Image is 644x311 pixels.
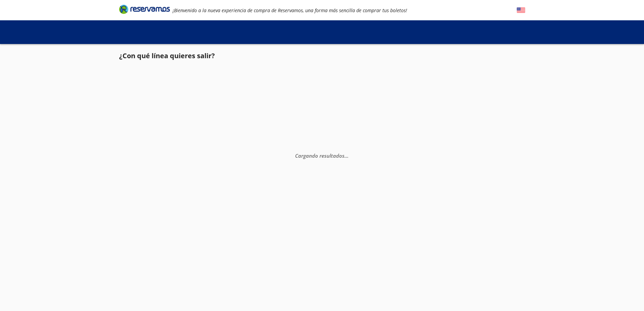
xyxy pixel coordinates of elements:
[173,7,407,14] em: ¡Bienvenido a la nueva experiencia de compra de Reservamos, una forma más sencilla de comprar tus...
[119,51,215,61] p: ¿Con qué línea quieres salir?
[517,6,525,15] button: English
[119,4,170,16] a: Brand Logo
[295,152,349,159] em: Cargando resultados
[347,152,349,159] span: .
[345,152,346,159] span: .
[119,4,170,14] i: Brand Logo
[346,152,347,159] span: .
